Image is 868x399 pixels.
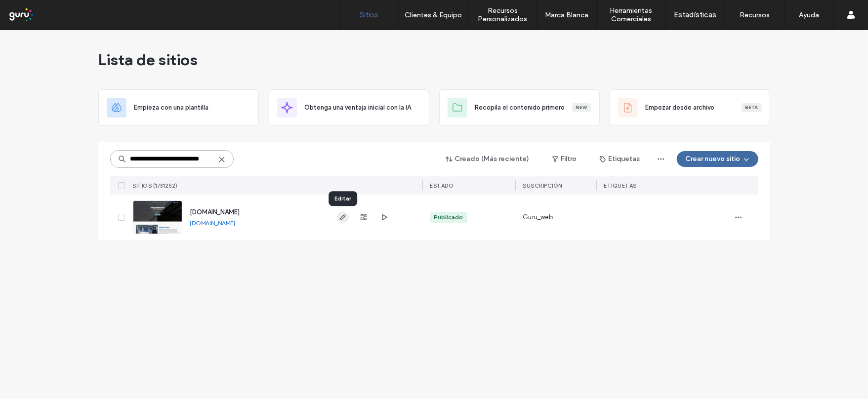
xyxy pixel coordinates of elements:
button: Etiquetas [591,151,649,167]
label: Herramientas Comerciales [597,6,665,23]
label: Recursos [740,11,770,19]
span: ETIQUETAS [604,182,637,189]
span: Empezar desde archivo [646,103,715,113]
label: Marca Blanca [545,11,589,19]
div: Recopila el contenido primeroNew [439,89,600,126]
span: SITIOS (1/31252) [133,182,178,189]
div: Empezar desde archivoBeta [610,89,770,126]
span: ESTADO [430,182,454,189]
button: Filtro [542,151,587,167]
span: Obtenga una ventaja inicial con la IA [305,103,412,113]
label: Sitios [360,10,379,19]
div: New [572,103,591,112]
label: Clientes & Equipo [405,11,462,19]
label: Estadísticas [674,10,717,19]
button: Creado (Más reciente) [437,151,538,167]
span: Ayuda [21,7,48,16]
span: Guru_web [523,212,553,222]
div: Publicado [434,213,463,222]
div: Empieza con una plantilla [98,89,259,126]
label: Recursos Personalizados [468,6,537,23]
a: [DOMAIN_NAME] [190,219,236,227]
span: Recopila el contenido primero [475,103,565,113]
button: Crear nuevo sitio [677,151,758,167]
div: Obtenga una ventaja inicial con la IA [269,89,429,126]
span: Suscripción [523,182,563,189]
label: Ayuda [799,11,819,19]
span: Lista de sitios [98,50,198,70]
a: [DOMAIN_NAME] [190,208,240,216]
span: Empieza con una plantilla [134,103,209,113]
div: Editar [329,191,357,206]
div: Beta [742,103,762,112]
